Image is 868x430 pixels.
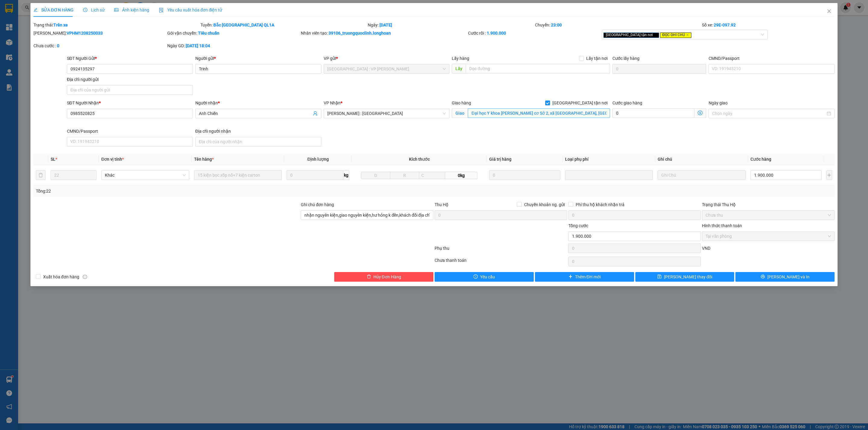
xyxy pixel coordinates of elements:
[51,157,55,162] span: SL
[373,274,401,280] span: Hủy Đơn Hàng
[33,42,166,49] div: Chưa cước :
[195,128,321,135] div: Địa chỉ người nhận
[198,31,219,36] b: Tiêu chuẩn
[419,172,445,179] input: C
[195,100,321,106] div: Người nhận
[67,85,193,95] input: Địa chỉ của người gửi
[195,55,321,62] div: Người gửi
[409,157,430,162] span: Kích thước
[826,170,832,180] button: plus
[702,201,835,208] div: Trạng thái Thu Hộ
[41,274,82,280] span: Xuất hóa đơn hàng
[361,172,390,179] input: D
[435,202,448,207] span: Thu Hộ
[301,210,433,220] input: Ghi chú đơn hàng
[568,223,588,228] span: Tổng cước
[827,9,832,14] span: close
[522,201,567,208] span: Chuyển khoản ng. gửi
[466,64,610,73] input: Dọc đường
[612,56,640,61] label: Cước lấy hàng
[701,22,835,28] div: Số xe:
[167,30,300,36] div: Gói vận chuyển:
[575,274,601,280] span: Thêm ĐH mới
[167,42,300,49] div: Ngày GD:
[194,170,282,180] input: VD: Bàn, Ghế
[821,3,838,20] button: Close
[390,172,419,179] input: R
[573,201,627,208] span: Phí thu hộ khách nhận trả
[343,170,349,180] span: kg
[301,202,334,207] label: Ghi chú đơn hàng
[550,100,610,106] span: [GEOGRAPHIC_DATA] tận nơi
[33,8,74,12] span: SỬA ĐƠN HÀNG
[334,272,433,282] button: deleteHủy Đơn Hàng
[714,23,736,27] b: 29E-097.92
[535,272,634,282] button: plusThêm ĐH mới
[445,172,477,179] span: 0kg
[313,111,318,116] span: user-add
[379,23,392,27] b: [DATE]
[36,170,46,180] button: delete
[603,32,659,38] span: [GEOGRAPHIC_DATA] tận nơi
[612,101,642,105] label: Cước giao hàng
[706,211,831,220] span: Chưa thu
[468,30,601,36] div: Cước rồi :
[83,8,87,12] span: clock-circle
[568,274,573,279] span: plus
[83,275,87,279] span: info-circle
[698,110,703,115] span: dollar-circle
[101,157,124,162] span: Đơn vị tính
[534,22,702,28] div: Chuyến:
[434,257,568,268] div: Chưa thanh toán
[452,108,468,118] span: Giao
[480,274,495,280] span: Yêu cầu
[200,22,367,28] div: Tuyến:
[489,157,511,162] span: Giá trị hàng
[487,31,506,36] b: 1.900.000
[664,274,712,280] span: [PERSON_NAME] thay đổi
[563,153,656,165] th: Loại phụ phí
[706,232,831,241] span: Tại văn phòng
[612,64,706,74] input: Cước lấy hàng
[750,157,771,162] span: Cước hàng
[702,246,710,251] span: VND
[473,274,478,279] span: exclamation-circle
[655,153,748,165] th: Ghi chú
[67,76,193,83] div: Địa chỉ người gửi
[57,43,59,48] b: 0
[114,8,118,12] span: picture
[367,274,371,279] span: delete
[186,43,210,48] b: [DATE] 18:04
[213,23,274,27] b: Bắc [GEOGRAPHIC_DATA] QL1A
[761,274,765,279] span: printer
[53,23,68,27] b: Trên xe
[657,274,662,279] span: save
[452,64,466,73] span: Lấy
[327,109,446,118] span: Hồ Chí Minh : Kho Quận 12
[159,8,164,13] img: icon
[654,33,657,36] span: close
[67,55,193,62] div: SĐT Người Gửi
[709,101,728,105] label: Ngày giao
[195,137,321,147] input: Địa chỉ của người nhận
[709,55,835,62] div: CMND/Passport
[83,8,105,12] span: Lịch sử
[452,56,469,61] span: Lấy hàng
[307,157,329,162] span: Định lượng
[551,23,562,27] b: 23:00
[702,223,742,228] label: Hình thức thanh toán
[584,55,610,62] span: Lấy tận nơi
[105,171,186,180] span: Khác
[767,274,810,280] span: [PERSON_NAME] và In
[324,55,450,62] div: VP gửi
[329,31,391,36] b: 39106_truongquoclinh.longhoan
[635,272,734,282] button: save[PERSON_NAME] thay đổi
[33,8,38,12] span: edit
[159,8,222,12] span: Yêu cầu xuất hóa đơn điện tử
[194,157,214,162] span: Tên hàng
[33,22,200,28] div: Trạng thái:
[114,8,149,12] span: Ảnh kiện hàng
[67,128,193,135] div: CMND/Passport
[452,101,471,105] span: Giao hàng
[468,108,610,118] input: Giao tận nơi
